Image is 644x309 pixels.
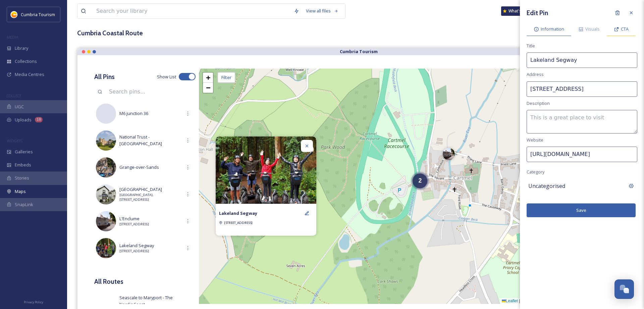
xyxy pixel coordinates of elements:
[413,173,427,188] div: 2
[621,26,629,32] span: CTA
[96,184,116,204] img: 6b7804b0-8456-4815-81b6-9f1b57f1f004.jpg
[157,74,176,80] span: Show List
[119,216,182,222] span: L'Enclume
[501,6,535,16] a: What's New
[119,242,182,249] span: Lakeland Segway
[527,147,637,162] input: https://snapsea.io
[418,177,422,184] span: 2
[119,249,182,254] span: [STREET_ADDRESS]
[527,81,637,97] input: 1 Quality Court
[35,117,43,122] div: 18
[541,26,564,32] span: Information
[119,134,182,147] span: National Trust - [GEOGRAPHIC_DATA]
[24,300,43,304] span: Privacy Policy
[119,110,182,117] span: M6 junction 36
[7,93,21,98] span: COLLECT
[527,71,544,78] span: Address
[96,238,116,258] img: 980051bc-b508-4013-8d6f-7f50519841d1.jpg
[502,299,518,303] a: Leaflet
[206,83,210,92] span: −
[527,52,637,68] input: My Attraction
[15,188,26,195] span: Maps
[527,8,548,18] h3: Edit Pin
[224,221,253,225] span: [STREET_ADDRESS]
[216,137,316,204] img: tours%40lakelandsegway.co.uk-6.jpg
[93,4,290,18] input: Search your library
[119,222,182,227] span: [STREET_ADDRESS]
[519,299,520,303] span: |
[119,193,182,202] span: [GEOGRAPHIC_DATA], [STREET_ADDRESS]
[15,117,32,123] span: Uploads
[527,137,543,143] span: Website
[94,277,123,286] h3: All Routes
[119,186,182,193] span: [GEOGRAPHIC_DATA]
[94,72,115,82] h3: All Pins
[15,201,33,208] span: SnapLink
[527,100,550,107] span: Description
[15,149,33,155] span: Galleries
[21,11,55,17] span: Cumbria Tourism
[96,130,116,151] img: e14e11aa-8b70-409f-b82f-082f76f9d1f1.jpg
[24,298,43,306] a: Privacy Policy
[217,72,235,83] div: Filter
[203,83,213,93] a: Zoom out
[15,162,31,168] span: Embeds
[203,73,213,83] a: Zoom in
[500,298,620,304] div: Map Courtesy of © contributors
[7,35,18,40] span: MEDIA
[614,279,634,299] button: Open Chat
[528,182,565,190] span: Uncategorised
[119,295,182,307] span: Seascale to Maryport - The Nordic Coast
[527,203,636,217] button: Save
[106,84,196,99] input: Search pins...
[527,169,544,175] span: Category
[219,210,257,216] strong: Lakeland Segway
[11,11,17,18] img: images.jpg
[303,4,342,17] a: View all files
[206,73,210,82] span: +
[119,164,182,170] span: Grange-over-Sands
[224,219,253,226] a: [STREET_ADDRESS]
[585,26,600,32] span: Visuals
[15,58,37,65] span: Collections
[7,138,22,143] span: WIDGETS
[96,157,116,178] img: Attract%2520and%2520Disperse%2520%28884%2520of%25201364%29.jpg
[15,175,29,181] span: Stories
[77,28,143,38] h3: Cumbria Coastal Route
[15,104,24,110] span: UGC
[96,211,116,231] img: Bay%2520Cumbria%2520Tourism%2520167.jpg
[15,45,28,51] span: Library
[340,48,378,54] strong: Cumbria Tourism
[15,71,44,78] span: Media Centres
[527,43,535,49] span: Title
